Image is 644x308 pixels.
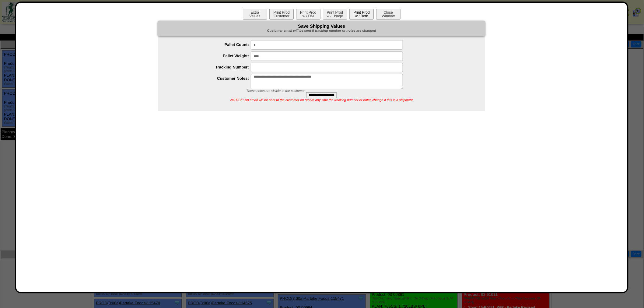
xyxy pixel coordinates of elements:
div: Save Shipping Values [158,21,485,36]
span: NOTICE: An email will be sent to the customer on record any time the tracking number or notes cha... [230,98,413,102]
button: Print Prodw / DM [296,9,320,19]
button: ExtraValues [243,9,267,19]
div: Customer email will be sent if tracking number or notes are changed [158,29,485,33]
button: CloseWindow [376,9,401,19]
label: Pallet Weight: [170,54,251,58]
button: Print Prodw / Both [349,9,374,19]
span: These notes are visible to the customer [246,89,305,93]
a: CloseWindow [376,14,401,18]
button: Print Prodw / Usage [323,9,347,19]
label: Customer Notes: [170,76,251,81]
button: Print ProdCustomer [269,9,294,19]
label: Tracking Number: [170,65,251,69]
label: Pallet Count: [170,42,251,47]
